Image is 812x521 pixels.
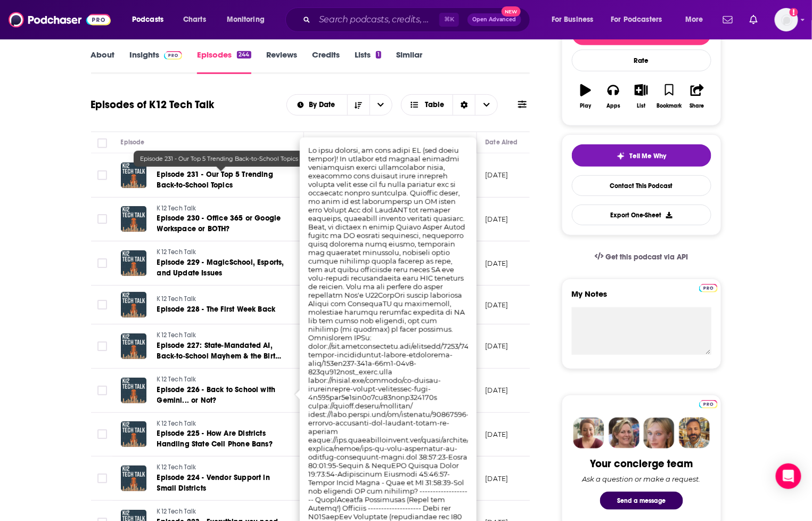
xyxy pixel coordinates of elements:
a: K12 Tech Talk [157,204,285,214]
a: K12 Tech Talk [157,375,285,385]
span: Get this podcast via API [605,253,688,262]
span: Episode 231 - Our Top 5 Trending Back-to-School Topics [157,170,273,190]
button: List [627,77,655,116]
span: K12 Tech Talk [157,331,196,339]
span: Toggle select row [97,341,107,351]
button: Bookmark [655,77,683,116]
a: Get this podcast via API [586,244,697,270]
img: Barbara Profile [609,418,639,449]
a: Episode 230 - Office 365 or Google Workspace or BOTH? [157,213,285,234]
div: Bookmark [657,103,682,109]
svg: Add a profile image [790,8,798,17]
a: Episode 227: State‑Mandated AI, Back‑to‑School Mayhem & the Birth of '[PERSON_NAME]' [157,340,285,362]
span: Toggle select row [97,386,107,395]
button: Send a message [600,492,683,510]
span: Monitoring [227,12,265,27]
span: Toggle select row [97,258,107,268]
a: Episode 226 - Back to School with Gemini... or Not? [157,385,285,406]
a: K12 Tech Talk [157,463,285,473]
span: Charts [183,12,206,27]
a: Charts [176,11,212,28]
img: Jon Profile [679,418,710,449]
span: Episode 228 - The First Week Back [157,305,276,314]
div: Date Aired [486,136,518,149]
div: Your concierge team [590,457,693,470]
button: Sort Direction [347,95,370,115]
a: Pro website [699,398,718,409]
span: Toggle select row [97,170,107,180]
button: Column Actions [462,136,474,149]
button: Show profile menu [775,8,798,31]
span: Table [425,101,444,109]
h2: Choose List sort [286,94,392,116]
button: tell me why sparkleTell Me Why [572,144,711,167]
span: K12 Tech Talk [157,205,196,212]
a: Reviews [266,50,297,74]
span: Episode 227: State‑Mandated AI, Back‑to‑School Mayhem & the Birth of '[PERSON_NAME]' [157,341,281,371]
div: Share [690,103,704,109]
p: [DATE] [486,215,508,224]
div: Open Intercom Messenger [776,463,801,489]
span: Episode 226 - Back to School with Gemini... or Not? [157,385,276,405]
img: Podchaser Pro [164,51,183,60]
div: Search podcasts, credits, & more... [296,7,540,32]
p: [DATE] [486,386,508,395]
a: Episode 231 - Our Top 5 Trending Back-to-School Topics [157,169,285,191]
a: Episode 228 - The First Week Back [157,304,284,315]
p: [DATE] [486,341,508,351]
a: Show notifications dropdown [719,11,737,29]
a: K12 Tech Talk [157,331,285,340]
span: Tell Me Why [629,152,666,160]
button: Apps [600,77,627,116]
input: Search podcasts, credits, & more... [315,11,439,28]
label: My Notes [572,289,711,307]
span: More [685,12,703,27]
button: Choose View [401,94,498,116]
button: Play [572,77,600,116]
button: Export One-Sheet [572,205,711,225]
span: Episode 230 - Office 365 or Google Workspace or BOTH? [157,214,281,233]
a: Pro website [699,282,718,292]
a: Episode 229 - MagicSchool, Esports, and Update Issues [157,257,285,279]
span: K12 Tech Talk [157,463,196,471]
div: 244 [237,51,251,59]
div: List [637,103,646,109]
a: Episode 224 - Vendor Support in Small Districts [157,473,285,494]
p: [DATE] [486,300,508,310]
img: Podchaser Pro [699,400,718,409]
div: Description [313,136,347,149]
a: Lists1 [355,50,381,74]
a: Episode 225 - How Are Districts Handling State Cell Phone Bans? [157,428,285,450]
span: Open Advanced [472,17,516,22]
img: Podchaser - Follow, Share and Rate Podcasts [9,10,111,30]
span: K12 Tech Talk [157,420,196,427]
span: K12 Tech Talk [157,160,196,168]
p: [DATE] [486,474,508,483]
div: Apps [606,103,620,109]
button: Share [683,77,711,116]
div: Ask a question or make a request. [583,475,701,483]
a: Episodes244 [197,50,251,74]
span: For Podcasters [611,12,662,27]
a: Show notifications dropdown [745,11,762,29]
button: open menu [544,11,607,28]
a: About [91,50,115,74]
span: Toggle select row [97,214,107,224]
img: tell me why sparkle [617,152,625,160]
span: ⌘ K [439,13,459,27]
a: K12 Tech Talk [157,248,285,257]
a: InsightsPodchaser Pro [130,50,183,74]
span: Episode 224 - Vendor Support in Small Districts [157,473,270,493]
span: For Business [552,12,594,27]
img: Jules Profile [644,418,675,449]
span: By Date [309,101,339,109]
span: Toggle select row [97,474,107,483]
a: K12 Tech Talk [157,295,284,304]
span: Toggle select row [97,429,107,439]
img: User Profile [775,8,798,31]
div: Sort Direction [453,95,475,115]
div: Rate [572,50,711,71]
span: Episode 225 - How Are Districts Handling State Cell Phone Bans? [157,429,273,449]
